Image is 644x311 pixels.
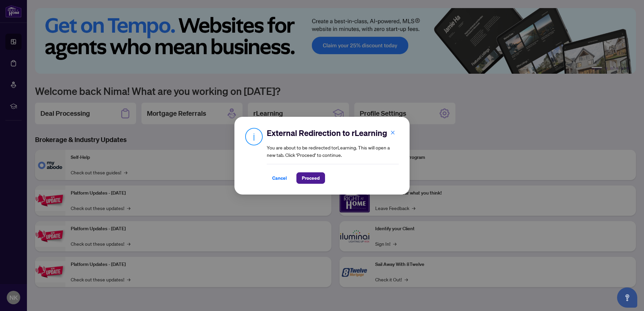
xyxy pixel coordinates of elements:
div: You are about to be redirected to rLearning . This will open a new tab. Click ‘Proceed’ to continue. [267,128,399,184]
img: Info Icon [245,128,263,145]
button: Proceed [296,172,325,184]
span: Cancel [272,173,287,183]
span: Proceed [302,173,320,183]
span: close [390,130,395,135]
button: Cancel [267,172,292,184]
h2: External Redirection to rLearning [267,128,399,138]
button: Open asap [617,287,637,308]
